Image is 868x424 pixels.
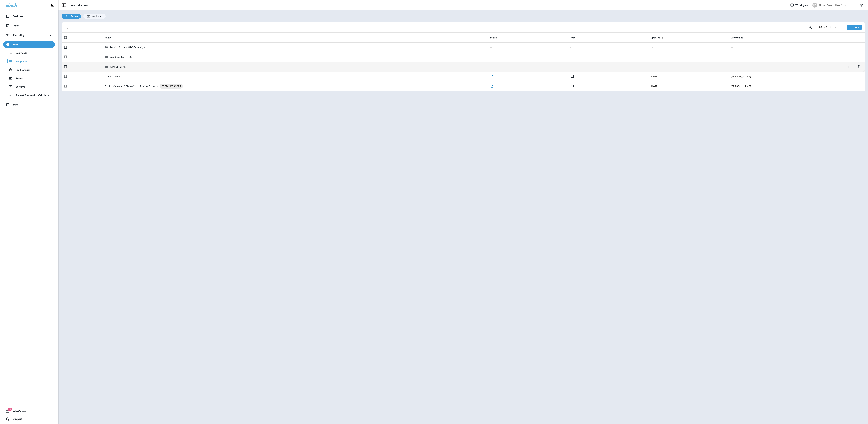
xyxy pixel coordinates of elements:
[812,3,817,8] div: UD
[728,81,865,91] td: [PERSON_NAME]
[104,75,121,78] p: TAP Insulation
[160,84,183,89] div: PREBUILT ASSET
[570,84,574,87] span: Email
[12,69,30,72] p: File Manager
[13,24,19,27] p: Inbox
[67,3,88,8] p: Templates
[568,52,648,62] td: --
[846,63,853,70] button: Move to folder
[13,34,24,36] p: Marketing
[3,58,55,65] button: Templates
[64,24,71,31] button: Filters
[487,52,568,62] td: --
[490,75,494,78] span: Draft
[859,2,865,8] button: Settings
[91,15,102,18] p: Archived
[648,52,728,62] td: --
[651,36,660,39] span: Updated
[3,408,55,414] button: 19What's New
[3,22,55,29] button: Inbox
[104,84,158,89] p: Email - Welcome & Thank You + Review Request
[3,13,55,19] button: Dashboard
[487,42,568,52] td: --
[110,56,132,58] p: Weed Control - Fall
[731,36,748,39] span: Created By
[728,52,865,62] td: --
[3,32,55,38] button: Marketing
[795,4,809,7] span: Working as:
[490,36,502,39] span: Status
[12,52,27,55] p: Segments
[570,36,580,39] span: Type
[13,77,23,80] p: Forms
[651,75,658,78] span: Frank Carreno
[10,418,22,422] span: Support
[69,15,78,18] p: Active
[110,65,127,68] p: Winback Series
[728,62,825,72] td: --
[856,63,862,70] button: Delete
[48,2,57,8] button: Collapse Sidebar
[12,60,27,63] p: Templates
[160,85,183,88] span: PREBUILT ASSET
[490,84,494,87] span: Draft
[104,36,115,39] span: Name
[3,75,55,82] button: Forms
[110,46,145,49] p: Rebuild for new GPC Campaign
[568,42,648,52] td: --
[3,101,55,108] button: Data
[12,86,25,89] p: Surveys
[570,36,576,39] span: Type
[10,410,27,414] span: What's New
[728,42,865,52] td: --
[104,36,111,39] span: Name
[819,26,827,29] div: 1 - 2 of 2
[807,24,814,31] button: Search Templates
[13,94,50,97] p: Repeat Transaction Calculator
[3,49,55,56] button: Segments
[731,36,743,39] span: Created By
[3,92,55,98] button: Repeat Transaction Calculator
[13,43,21,46] p: Assets
[3,416,55,422] button: Support
[648,42,728,52] td: --
[651,36,665,39] span: Updated
[490,36,497,39] span: Status
[13,103,19,106] p: Data
[487,62,568,72] td: --
[648,62,728,72] td: --
[3,83,55,90] button: Surveys
[651,85,658,88] span: Frank Carreno
[819,4,848,6] p: Urban Desert Pest Control
[3,66,55,73] button: File Manager
[3,41,55,48] button: Assets
[728,72,865,81] td: [PERSON_NAME]
[570,75,574,78] span: Email
[7,408,12,411] span: 19
[854,26,859,29] p: New
[568,62,648,72] td: --
[13,15,25,18] p: Dashboard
